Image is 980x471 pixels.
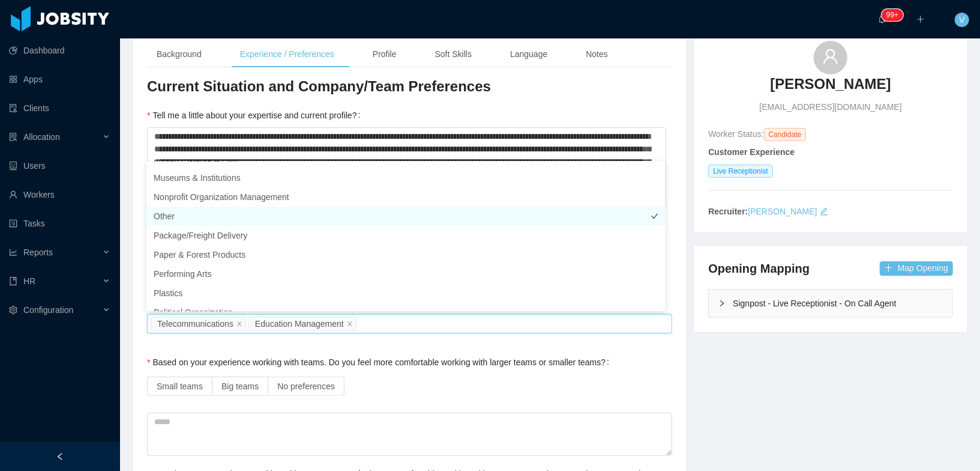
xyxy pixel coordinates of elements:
li: Nonprofit Organization Management [146,187,666,207]
i: icon: check [651,232,658,239]
button: icon: plusMap Opening [880,261,953,276]
i: icon: check [651,213,658,220]
li: Museums & Institutions [146,168,666,187]
span: Candidate [764,128,807,141]
li: Other [146,207,666,226]
i: icon: check [651,309,658,316]
span: HR [23,276,35,286]
i: icon: book [9,277,17,285]
a: icon: appstoreApps [9,67,110,91]
sup: 302 [882,9,903,21]
i: icon: check [651,174,658,181]
li: Telecommunications [151,317,246,331]
span: V [959,13,964,27]
span: Big teams [221,381,259,391]
span: Allocation [23,132,60,142]
i: icon: plus [916,15,925,23]
h3: [PERSON_NAME] [770,74,891,94]
a: icon: robotUsers [9,154,110,178]
i: icon: setting [9,306,17,314]
label: Tell me a little about your expertise and current profile? [147,111,365,120]
div: Telecommunications [157,317,233,330]
li: Political Organization [146,303,666,322]
h3: Current Situation and Company/Team Preferences [147,77,672,96]
i: icon: line-chart [9,248,17,257]
i: icon: check [651,193,658,201]
i: icon: right [718,300,726,307]
i: icon: check [651,251,658,258]
div: Soft Skills [425,41,481,68]
div: Education Management [255,317,344,330]
a: icon: userWorkers [9,183,110,207]
textarea: Tell me a little about your expertise and current profile? [147,127,666,208]
span: [EMAIL_ADDRESS][DOMAIN_NAME] [760,101,902,114]
strong: Customer Experience [708,147,795,157]
i: icon: solution [9,133,17,141]
a: icon: profileTasks [9,211,110,235]
li: Paper & Forest Products [146,245,666,264]
span: Configuration [23,305,73,315]
span: Worker Status: [708,129,763,139]
i: icon: check [651,270,658,278]
a: icon: pie-chartDashboard [9,38,110,62]
div: Notes [576,41,618,68]
span: Reports [23,248,53,257]
div: Experience / Preferences [230,41,344,68]
i: icon: bell [878,15,886,23]
a: icon: auditClients [9,96,110,120]
span: No preferences [277,381,335,391]
h4: Opening Mapping [708,260,810,277]
li: Plastics [146,284,666,303]
span: Small teams [157,381,203,391]
i: icon: close [347,321,353,328]
strong: Recruiter: [708,207,748,216]
a: [PERSON_NAME] [770,74,891,101]
a: [PERSON_NAME] [748,207,817,216]
i: icon: user [822,48,839,65]
div: icon: rightSignpost - Live Receptionist - On Call Agent [709,290,952,317]
li: Education Management [248,317,356,331]
label: Based on your experience working with teams. Do you feel more comfortable working with larger tea... [147,357,614,367]
i: icon: check [651,290,658,297]
div: Profile [363,41,406,68]
div: Language [501,41,557,68]
i: icon: close [236,321,242,328]
span: Live Receptionist [708,165,772,178]
li: Package/Freight Delivery [146,226,666,245]
div: Background [147,41,211,68]
input: Industry experience [359,317,365,331]
i: icon: edit [820,207,828,216]
li: Performing Arts [146,264,666,284]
